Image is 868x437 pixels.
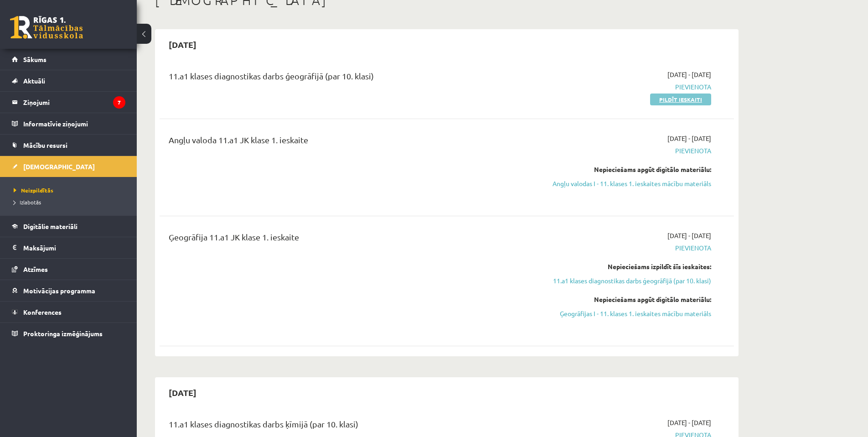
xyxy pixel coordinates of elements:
[12,70,125,91] a: Aktuāli
[14,198,41,206] span: Izlabotās
[12,156,125,177] a: [DEMOGRAPHIC_DATA]
[539,309,711,318] a: Ģeogrāfijas I - 11. klases 1. ieskaites mācību materiāls
[539,262,711,271] div: Nepieciešams izpildīt šīs ieskaites:
[539,179,711,188] a: Angļu valodas I - 11. klases 1. ieskaites mācību materiāls
[12,113,125,134] a: Informatīvie ziņojumi
[23,77,45,85] span: Aktuāli
[12,49,125,70] a: Sākums
[23,222,77,230] span: Digitālie materiāli
[12,280,125,301] a: Motivācijas programma
[539,243,711,253] span: Pievienota
[160,34,206,55] h2: [DATE]
[539,165,711,174] div: Nepieciešams apgūt digitālo materiālu:
[113,96,125,109] i: 7
[169,418,526,435] div: 11.a1 klases diagnostikas darbs ķīmijā (par 10. klasi)
[12,259,125,280] a: Atzīmes
[14,198,128,206] a: Izlabotās
[14,186,128,194] a: Neizpildītās
[169,231,526,248] div: Ģeogrāfija 11.a1 JK klase 1. ieskaite
[12,135,125,156] a: Mācību resursi
[539,82,711,92] span: Pievienota
[12,92,125,113] a: Ziņojumi7
[23,286,95,295] span: Motivācijas programma
[12,323,125,344] a: Proktoringa izmēģinājums
[169,134,526,151] div: Angļu valoda 11.a1 JK klase 1. ieskaite
[667,418,711,427] span: [DATE] - [DATE]
[23,329,103,338] span: Proktoringa izmēģinājums
[667,231,711,240] span: [DATE] - [DATE]
[667,70,711,79] span: [DATE] - [DATE]
[12,302,125,323] a: Konferences
[650,94,711,105] a: Pildīt ieskaiti
[10,16,83,39] a: Rīgas 1. Tālmācības vidusskola
[23,237,125,258] legend: Maksājumi
[539,295,711,304] div: Nepieciešams apgūt digitālo materiālu:
[23,308,62,316] span: Konferences
[539,276,711,286] a: 11.a1 klases diagnostikas darbs ģeogrāfijā (par 10. klasi)
[14,187,53,194] span: Neizpildītās
[12,237,125,258] a: Maksājumi
[539,146,711,156] span: Pievienota
[23,55,46,63] span: Sākums
[169,70,526,87] div: 11.a1 klases diagnostikas darbs ģeogrāfijā (par 10. klasi)
[23,141,67,149] span: Mācību resursi
[23,92,125,113] legend: Ziņojumi
[23,113,125,134] legend: Informatīvie ziņojumi
[12,216,125,237] a: Digitālie materiāli
[23,265,48,273] span: Atzīmes
[667,134,711,143] span: [DATE] - [DATE]
[160,382,206,403] h2: [DATE]
[23,162,95,171] span: [DEMOGRAPHIC_DATA]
